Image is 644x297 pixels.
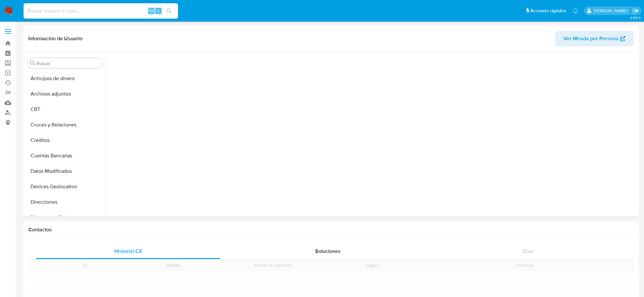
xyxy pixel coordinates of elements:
p: cesar.gonzalez@mercadolibre.com.mx [594,8,630,14]
button: Archivos adjuntos [25,86,105,102]
h1: Contactos [28,227,634,233]
a: Notificaciones [573,8,578,14]
span: s [157,8,159,14]
h1: Información de Usuario [28,35,82,42]
button: search-icon [162,6,175,15]
span: Historial CX [114,247,142,255]
button: Ver Mirada por Persona [555,31,634,46]
button: Anticipos de dinero [25,71,105,86]
a: Salir [632,7,639,14]
span: Chat [522,247,533,255]
button: Direcciones [25,194,105,210]
span: Alt [149,8,154,14]
button: Cruces y Relaciones [25,117,105,133]
button: Dispositivos Point [25,210,105,225]
button: CBT [25,102,105,117]
span: Ver Mirada por Persona [563,31,619,46]
input: Buscar usuario o caso... [24,7,178,15]
button: Devices Geolocation [25,179,105,194]
span: Accesos rápidos [530,7,566,14]
span: Soluciones [315,247,341,255]
button: Buscar [30,60,35,66]
input: Buscar [36,60,100,66]
button: Créditos [25,133,105,148]
button: Datos Modificados [25,163,105,179]
button: Cuentas Bancarias [25,148,105,163]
